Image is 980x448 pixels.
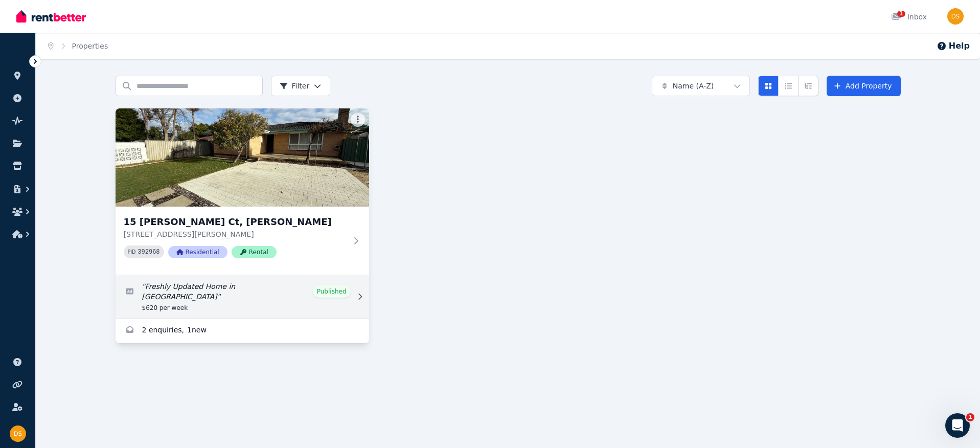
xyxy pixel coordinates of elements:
[652,76,750,96] button: Name (A-Z)
[827,76,901,96] a: Add Property
[673,81,714,91] span: Name (A-Z)
[758,76,779,96] button: Card view
[758,76,818,96] div: View options
[124,229,347,239] p: [STREET_ADDRESS][PERSON_NAME]
[116,108,369,275] a: 15 Earls Ct, Thornlie15 [PERSON_NAME] Ct, [PERSON_NAME][STREET_ADDRESS][PERSON_NAME]PID 392968Res...
[798,76,818,96] button: Expanded list view
[945,413,970,438] iframe: Intercom live chat
[937,40,970,52] button: Help
[897,11,905,17] span: 1
[947,8,964,25] img: Dan Spasojevic
[138,249,159,256] code: 392968
[168,246,227,258] span: Residential
[116,275,369,318] a: Edit listing: Freshly Updated Home in Thornlie
[966,413,974,421] span: 1
[124,215,347,229] h3: 15 [PERSON_NAME] Ct, [PERSON_NAME]
[36,33,120,59] nav: Breadcrumb
[778,76,799,96] button: Compact list view
[116,319,369,343] a: Enquiries for 15 Earls Ct, Thornlie
[271,76,331,96] button: Filter
[891,12,927,22] div: Inbox
[10,425,26,442] img: Dan Spasojevic
[116,108,369,207] img: 15 Earls Ct, Thornlie
[280,81,310,91] span: Filter
[351,113,365,127] button: More options
[232,246,277,258] span: Rental
[16,9,86,24] img: RentBetter
[72,42,108,50] a: Properties
[128,249,136,255] small: PID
